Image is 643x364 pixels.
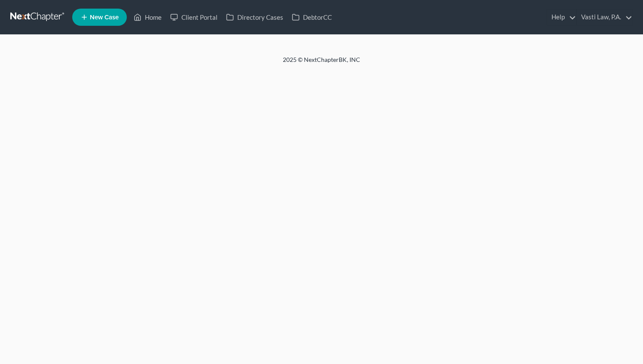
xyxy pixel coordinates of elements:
a: DebtorCC [288,9,336,25]
div: 2025 © NextChapterBK, INC [77,55,566,71]
new-legal-case-button: New Case [72,9,127,26]
a: Help [547,9,576,25]
a: Vasti Law, P.A. [577,9,632,25]
a: Directory Cases [222,9,288,25]
a: Client Portal [166,9,222,25]
a: Home [129,9,166,25]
